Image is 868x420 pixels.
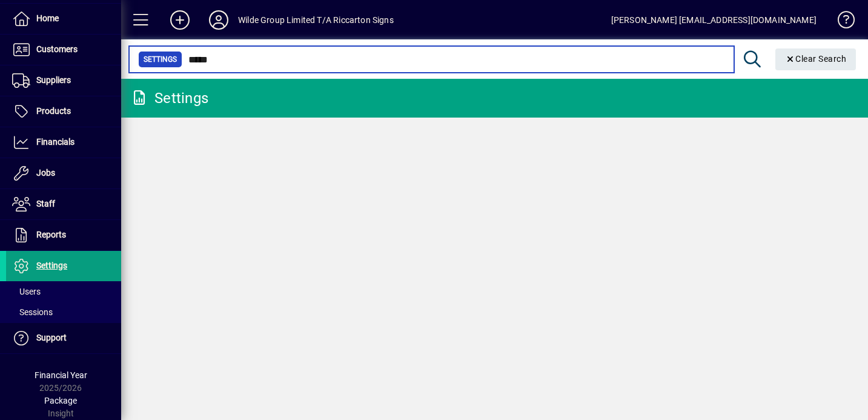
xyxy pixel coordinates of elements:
span: Products [36,106,71,116]
span: Customers [36,44,78,54]
a: Users [6,281,121,302]
button: Add [161,9,199,31]
span: Reports [36,230,66,239]
span: Jobs [36,168,55,178]
a: Financials [6,127,121,158]
span: Settings [36,261,67,270]
span: Clear Search [785,54,847,64]
a: Sessions [6,302,121,322]
button: Profile [199,9,238,31]
button: Clear [775,48,856,70]
a: Support [6,323,121,353]
span: Sessions [12,307,53,317]
span: Staff [36,199,55,208]
span: Package [44,396,77,405]
div: Settings [130,88,208,108]
a: Knowledge Base [829,2,853,42]
a: Jobs [6,158,121,188]
span: Suppliers [36,75,71,85]
div: [PERSON_NAME] [EMAIL_ADDRESS][DOMAIN_NAME] [611,10,817,30]
a: Customers [6,35,121,65]
span: Home [36,13,59,23]
span: Settings [144,53,177,65]
a: Products [6,96,121,127]
span: Financials [36,137,75,147]
span: Support [36,333,67,342]
span: Users [12,287,41,296]
div: Wilde Group Limited T/A Riccarton Signs [238,10,394,30]
a: Reports [6,220,121,250]
a: Staff [6,189,121,219]
a: Suppliers [6,65,121,96]
a: Home [6,4,121,34]
span: Financial Year [35,370,87,380]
